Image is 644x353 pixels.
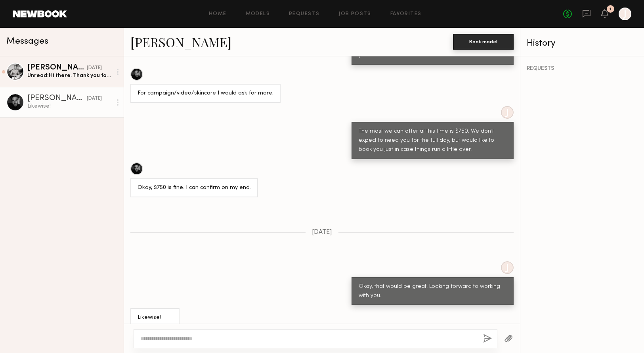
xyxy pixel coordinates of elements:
[527,66,638,71] div: REQUESTS
[138,313,172,322] div: Likewise!
[87,95,102,102] div: [DATE]
[312,229,332,236] span: [DATE]
[359,282,506,301] div: Okay, that would be great. Looking forward to working with you.
[610,7,612,12] div: 1
[246,12,270,17] a: Models
[338,12,371,17] a: Job Posts
[289,12,319,17] a: Requests
[87,64,102,72] div: [DATE]
[453,34,514,50] button: Book model
[138,183,251,193] div: Okay, $750 is fine. I can confirm on my end.
[138,89,273,98] div: For campaign/video/skincare I would ask for more.
[27,102,112,110] div: Likewise!
[453,38,514,45] a: Book model
[6,37,48,46] span: Messages
[209,12,227,17] a: Home
[27,64,87,72] div: [PERSON_NAME]
[27,95,87,102] div: [PERSON_NAME]
[390,12,422,17] a: Favorites
[527,39,638,48] div: History
[27,72,112,79] div: Unread: Hi there. Thank you for reaching out. Sorry for the delay I am currently in [GEOGRAPHIC_D...
[130,33,231,50] a: [PERSON_NAME]
[619,8,631,20] a: J
[359,127,506,154] div: The most we can offer at this time is $750. We don’t expect to need you for the full day, but wou...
